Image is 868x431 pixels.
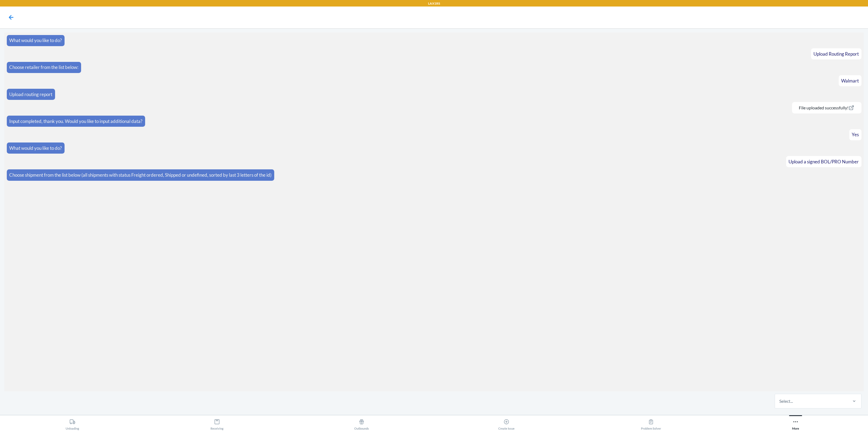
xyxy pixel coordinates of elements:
[841,78,859,84] span: Walmart
[145,415,289,430] button: Receiving
[66,417,79,430] div: Unloading
[794,105,859,110] a: File uploaded successfully!
[9,118,142,125] p: Input completed, thank you. Would you like to input additional data?
[9,145,62,152] p: What would you like to do?
[723,415,868,430] button: More
[641,417,661,430] div: Problem Solver
[9,172,272,179] p: Choose shipment from the list below (all shipments with status Freight ordered, Shipped or undefi...
[498,417,515,430] div: Create Issue
[354,417,369,430] div: Outbounds
[428,1,440,6] p: LAX1RS
[579,415,723,430] button: Problem Solver
[9,37,62,44] p: What would you like to do?
[792,417,799,430] div: More
[852,132,859,137] span: Yes
[789,159,859,164] span: Upload a signed BOL/PRO Number
[434,415,579,430] button: Create Issue
[779,398,793,404] div: Select...
[9,64,78,71] p: Choose retailer from the list below:
[813,51,859,57] span: Upload Routing Report
[289,415,434,430] button: Outbounds
[9,91,52,98] p: Upload routing report
[210,417,224,430] div: Receiving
